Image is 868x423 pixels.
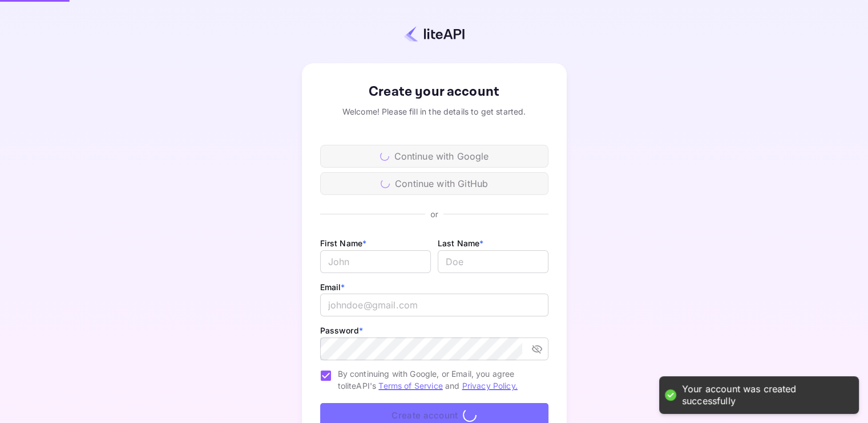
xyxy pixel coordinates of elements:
label: Password [320,326,363,335]
a: Privacy Policy. [462,381,518,391]
input: John [320,250,431,273]
button: toggle password visibility [527,339,547,359]
div: Create your account [320,82,548,102]
div: Welcome! Please fill in the details to get started. [320,105,548,117]
input: johndoe@gmail.com [320,294,548,316]
a: Terms of Service [378,381,442,391]
span: By continuing with Google, or Email, you agree to liteAPI's and [338,368,539,392]
div: Continue with Google [320,145,548,168]
label: First Name [320,238,367,248]
div: Continue with GitHub [320,172,548,195]
div: Your account was created successfully [682,383,847,407]
img: liteapi [404,26,465,42]
input: Doe [438,250,548,273]
label: Email [320,282,345,292]
label: Last Name [438,238,484,248]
